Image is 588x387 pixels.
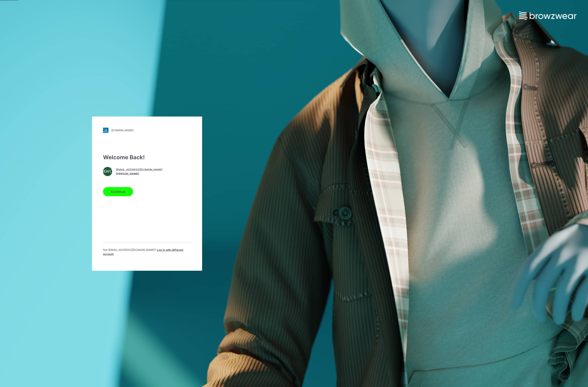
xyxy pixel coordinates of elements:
[103,127,191,133] a: [DOMAIN_NAME]
[116,168,162,172] span: [EMAIL_ADDRESS][DOMAIN_NAME]
[103,248,191,256] p: Not [EMAIL_ADDRESS][DOMAIN_NAME] ?
[116,172,162,176] span: [PERSON_NAME]
[103,127,109,133] img: svg+xml;base64,PHN2ZyB3aWR0aD0iMjgiIGhlaWdodD0iMjgiIHZpZXdCb3g9IjAgMCAyOCAyOCIgZmlsbD0ibm9uZSIgeG...
[103,167,112,176] div: AWC
[111,129,134,132] div: [DOMAIN_NAME]
[103,187,133,196] button: Continue
[519,11,577,20] img: browzwear-logo.73288ffb.svg
[103,153,191,161] div: Welcome Back!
